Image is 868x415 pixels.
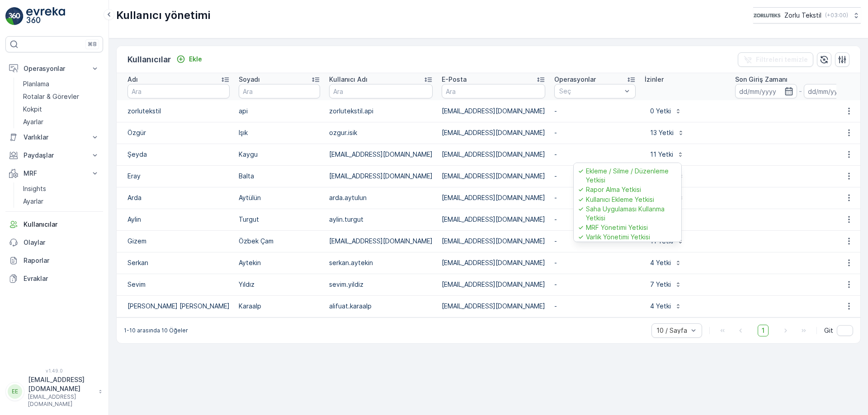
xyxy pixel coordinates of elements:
input: Ara [329,84,433,98]
button: 4 Yetki [645,299,687,313]
img: logo_light-DOdMpM7g.png [26,7,65,25]
p: 7 Yetki [650,280,671,289]
p: E-Posta [442,75,467,84]
td: Balta [234,165,325,187]
a: Ayarlar [19,116,103,128]
p: - [554,258,636,267]
span: 1 [758,325,769,336]
p: Planlama [23,79,49,89]
p: Kullanıcılar [24,220,99,229]
td: Arda [117,187,234,209]
td: Aylin [117,209,234,230]
td: zorlutekstil.api [325,100,437,122]
img: 6-1-9-3_wQBzyll.png [753,10,781,20]
td: serkan.aytekin [325,252,437,274]
input: Ara [239,84,320,98]
td: aylin.turgut [325,209,437,230]
td: [EMAIL_ADDRESS][DOMAIN_NAME] [437,165,550,187]
p: Operasyonlar [554,75,596,84]
p: MRF [24,169,85,178]
td: [EMAIL_ADDRESS][DOMAIN_NAME] [325,230,437,252]
p: Kokpit [23,105,42,114]
input: dd/mm/yyyy [804,84,866,98]
p: 4 Yetki [650,302,671,311]
p: 13 Yetki [650,128,674,137]
p: - [554,150,636,159]
td: Serkan [117,252,234,274]
td: Sevim [117,274,234,295]
p: Ekleme / Silme / Düzenleme Yetkisi [586,167,678,185]
button: Paydaşlar [5,146,103,164]
input: Ara [127,84,230,98]
td: zorlutekstil [117,100,234,122]
td: Özgür [117,122,234,144]
button: Zorlu Tekstil(+03:00) [753,7,861,23]
td: [EMAIL_ADDRESS][DOMAIN_NAME] [437,209,550,230]
p: Olaylar [24,238,99,247]
button: 0 Yetki [645,104,687,118]
button: 7 Yetki [645,277,687,292]
td: Eray [117,165,234,187]
p: [EMAIL_ADDRESS][DOMAIN_NAME] [28,393,94,408]
a: Kullanıcılar [5,215,103,233]
td: [EMAIL_ADDRESS][DOMAIN_NAME] [325,165,437,187]
td: api [234,100,325,122]
p: Seç [559,87,622,96]
p: ( +03:00 ) [825,12,848,19]
td: Şeyda [117,144,234,165]
td: Gizem [117,230,234,252]
td: Turgut [234,209,325,230]
p: Ayarlar [23,117,43,126]
button: 13 Yetki [645,126,690,140]
button: MRF [5,164,103,182]
button: EE[EMAIL_ADDRESS][DOMAIN_NAME][EMAIL_ADDRESS][DOMAIN_NAME] [5,375,103,408]
p: Adı [127,75,138,84]
a: Insights [19,182,103,195]
p: - [554,280,636,289]
td: sevim.yildiz [325,274,437,295]
td: Aytekin [234,252,325,274]
button: Operasyonlar [5,60,103,78]
td: alifuat.karaalp [325,295,437,317]
td: [EMAIL_ADDRESS][DOMAIN_NAME] [437,274,550,295]
p: Paydaşlar [24,151,85,160]
td: [PERSON_NAME] [PERSON_NAME] [117,295,234,317]
p: - [554,302,636,311]
p: Varlıklar [24,133,85,142]
p: Zorlu Tekstil [784,11,821,20]
p: Evraklar [24,274,99,283]
button: Ekle [173,54,206,65]
p: Kullanıcı Ekleme Yetkisi [586,195,654,204]
button: 4 Yetki [645,256,687,270]
p: Kullanıcılar [127,53,171,66]
input: Ara [442,84,545,98]
p: - [554,172,636,181]
p: Raporlar [24,256,99,265]
button: 11 Yetki [645,147,689,162]
td: arda.aytulun [325,187,437,209]
td: [EMAIL_ADDRESS][DOMAIN_NAME] [437,230,550,252]
td: [EMAIL_ADDRESS][DOMAIN_NAME] [437,187,550,209]
a: Evraklar [5,270,103,288]
a: Olaylar [5,233,103,252]
p: Ekle [189,55,202,64]
p: Insights [23,184,46,193]
a: Rotalar & Görevler [19,90,103,103]
p: MRF Yönetimi Yetkisi [586,223,648,232]
p: 0 Yetki [650,107,671,116]
img: logo [5,7,24,25]
a: Ayarlar [19,195,103,208]
a: Raporlar [5,252,103,270]
p: - [554,128,636,137]
td: [EMAIL_ADDRESS][DOMAIN_NAME] [437,100,550,122]
p: 11 Yetki [650,150,673,159]
td: ozgur.isik [325,122,437,144]
p: ⌘B [88,41,97,48]
p: - [554,215,636,224]
p: Filtreleri temizle [756,55,808,64]
p: - [799,86,802,97]
p: Kullanıcı Adı [329,75,368,84]
p: Rotalar & Görevler [23,92,79,101]
td: Işık [234,122,325,144]
p: Son Giriş Zamanı [735,75,788,84]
